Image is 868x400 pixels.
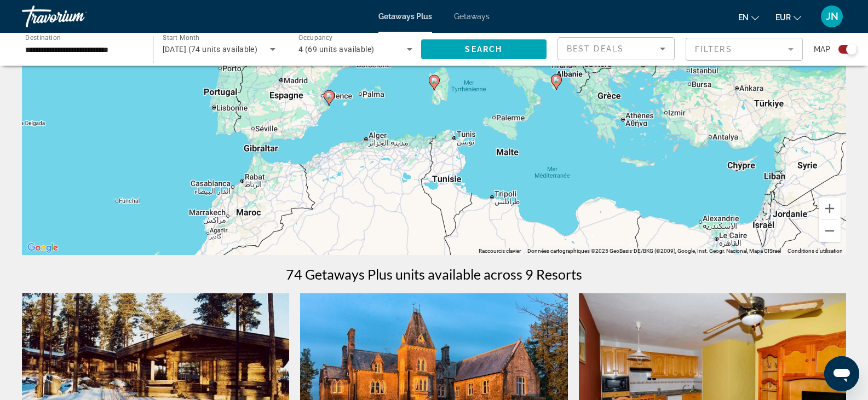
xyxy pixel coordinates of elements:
button: User Menu [818,5,846,28]
button: Filter [686,37,803,61]
span: Best Deals [567,44,624,53]
a: Getaways Plus [378,12,432,21]
button: Raccourcis clavier [479,247,521,255]
button: Change language [738,9,759,25]
span: Occupancy [298,34,333,42]
span: JN [826,11,838,22]
a: Getaways [454,12,490,21]
button: Search [421,39,547,59]
span: [DATE] (74 units available) [163,45,258,54]
button: Zoom avant [819,198,841,219]
h1: 74 Getaways Plus units available across 9 Resorts [286,266,582,282]
span: Destination [25,33,61,41]
iframe: Bouton de lancement de la fenêtre de messagerie [824,356,859,391]
span: en [738,13,749,22]
a: Ouvrir cette zone dans Google Maps (dans une nouvelle fenêtre) [25,241,61,255]
span: Map [814,42,830,57]
mat-select: Sort by [567,42,665,55]
span: Données cartographiques ©2025 GeoBasis-DE/BKG (©2009), Google, Inst. Geogr. Nacional, Mapa GISrael [527,248,781,254]
span: EUR [775,13,791,22]
span: Start Month [163,34,199,42]
span: Search [465,45,502,54]
a: Travorium [22,2,131,31]
img: Google [25,241,61,255]
a: Conditions d'utilisation (s'ouvre dans un nouvel onglet) [787,248,843,254]
button: Zoom arrière [819,220,841,242]
span: 4 (69 units available) [298,45,375,54]
button: Change currency [775,9,801,25]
